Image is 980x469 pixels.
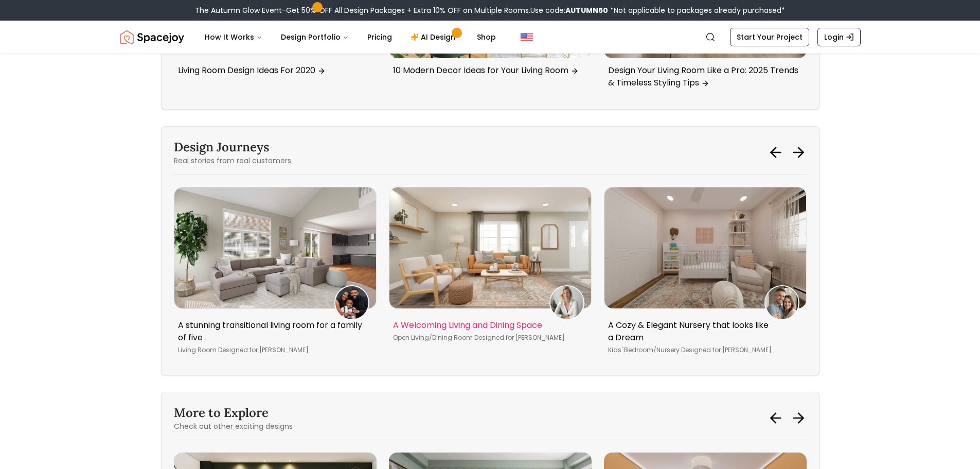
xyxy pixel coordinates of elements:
div: The Autumn Glow Event-Get 50% OFF All Design Packages + Extra 10% OFF on Multiple Rooms. [195,5,785,15]
img: United States [521,31,533,43]
p: Design Your Living Room Like a Pro: 2025 Trends & Timeless Styling Tips [608,64,798,89]
b: AUTUMN50 [565,5,608,15]
p: Kids' Bedroom/Nursery [PERSON_NAME] [608,346,798,354]
div: 1 / 5 [389,187,592,350]
span: *Not applicable to packages already purchased* [608,5,785,15]
a: Shop [469,27,504,47]
p: Check out other exciting designs [174,421,293,431]
p: 10 Modern Decor Ideas for Your Living Room [393,64,583,77]
a: Login [817,28,861,46]
p: Living Room Design Ideas For 2020 [178,64,368,77]
a: AI Design [402,27,467,47]
img: Stephanie Sutton [335,286,368,319]
p: A Welcoming Living and Dining Space [393,319,583,332]
div: Carousel [174,187,807,362]
h3: More to Explore [174,405,293,421]
h3: Design Journeys [174,139,291,155]
a: Spacejoy [120,27,184,47]
span: Designed for [681,345,721,354]
button: Design Portfolio [273,27,357,47]
img: Grace Ellenberg [550,286,583,319]
nav: Main [197,27,504,47]
a: A stunning transitional living room for a family of fiveStephanie SuttonA stunning transitional l... [174,187,377,362]
p: Living Room [PERSON_NAME] [178,346,368,354]
div: 5 / 5 [174,187,377,362]
button: How It Works [197,27,271,47]
a: Start Your Project [730,28,809,46]
p: Open Living/Dining Room [PERSON_NAME] [393,334,583,342]
span: Designed for [474,333,514,342]
img: Spacejoy Logo [120,27,184,47]
span: Use code: [530,5,608,15]
img: A Welcoming Living and Dining Space [389,187,591,308]
a: A Welcoming Living and Dining SpaceGrace EllenbergA Welcoming Living and Dining SpaceOpen Living/... [389,187,592,350]
p: Real stories from real customers [174,155,291,166]
img: Tori Simeoni [765,286,798,319]
a: A Cozy & Elegant Nursery that looks like a DreamTori SimeoniA Cozy & Elegant Nursery that looks l... [604,187,807,362]
div: 2 / 5 [604,187,807,362]
span: Designed for [218,345,258,354]
p: A Cozy & Elegant Nursery that looks like a Dream [608,319,798,344]
nav: Global [120,21,861,54]
p: A stunning transitional living room for a family of five [178,319,368,344]
a: Pricing [359,27,400,47]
